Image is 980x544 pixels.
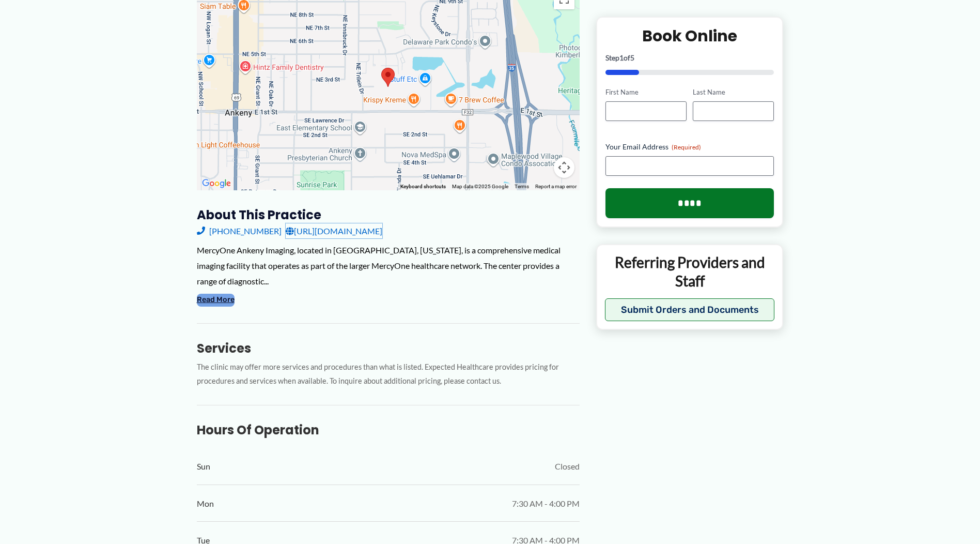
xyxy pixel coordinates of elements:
[197,294,235,306] button: Read More
[197,207,580,223] h3: About this practice
[693,87,774,97] label: Last Name
[197,459,210,474] span: Sun
[512,496,580,511] span: 7:30 AM - 4:00 PM
[619,53,624,62] span: 1
[605,87,687,97] label: First Name
[199,177,234,190] a: Open this area in Google Maps (opens a new window)
[605,298,775,321] button: Submit Orders and Documents
[535,184,577,189] a: Report a map error
[197,422,580,438] h3: Hours of Operation
[555,459,580,474] span: Closed
[197,243,580,289] div: MercyOne Ankeny Imaging, located in [GEOGRAPHIC_DATA], [US_STATE], is a comprehensive medical ima...
[630,53,634,62] span: 5
[199,177,234,190] img: Google
[400,183,446,190] button: Keyboard shortcuts
[554,157,574,178] button: Map camera controls
[605,142,774,152] label: Your Email Address
[672,143,701,151] span: (Required)
[515,184,529,189] a: Terms (opens in new tab)
[197,496,214,511] span: Mon
[197,360,580,388] p: The clinic may offer more services and procedures than what is listed. Expected Healthcare provid...
[605,26,774,46] h2: Book Online
[197,340,580,356] h3: Services
[286,223,382,239] a: [URL][DOMAIN_NAME]
[605,54,774,62] p: Step of
[452,184,508,189] span: Map data ©2025 Google
[605,253,775,291] p: Referring Providers and Staff
[197,223,282,239] a: [PHONE_NUMBER]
